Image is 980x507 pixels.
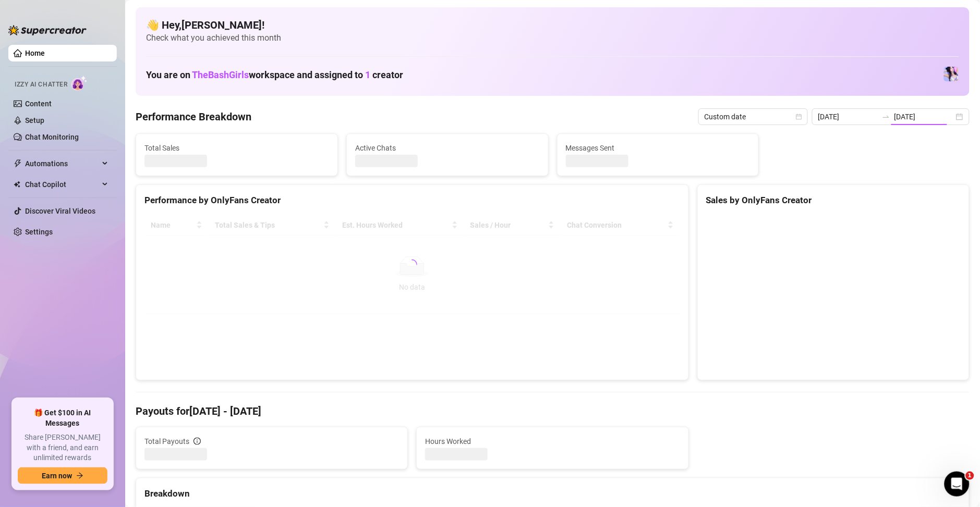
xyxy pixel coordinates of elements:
span: Active Chats [355,142,540,154]
span: Share [PERSON_NAME] with a friend, and earn unlimited rewards [18,432,107,463]
span: Earn now [42,472,72,480]
button: Earn nowarrow-right [18,467,107,484]
img: Chat Copilot [14,181,20,188]
span: swap-right [882,113,890,121]
a: Setup [25,116,44,125]
span: info-circle [193,438,201,445]
a: Content [25,100,52,108]
h4: Payouts for [DATE] - [DATE] [136,404,970,418]
a: Discover Viral Videos [25,207,95,215]
span: thunderbolt [14,159,22,168]
span: Chat Copilot [25,176,99,193]
img: logo-BBDzfeDw.svg [8,25,87,35]
iframe: Intercom live chat [945,472,970,497]
span: Izzy AI Chatter [15,80,67,90]
span: 1 [966,472,974,480]
img: AI Chatter [71,76,88,91]
span: Check what you achieved this month [146,32,959,44]
div: Performance by OnlyFans Creator [144,193,680,207]
div: Sales by OnlyFans Creator [706,193,961,207]
span: TheBashGirls [192,69,249,80]
a: Settings [25,228,53,236]
div: Breakdown [144,487,961,501]
a: Chat Monitoring [25,133,79,141]
h1: You are on workspace and assigned to creator [146,69,403,81]
span: Total Sales [144,142,329,154]
span: loading [406,258,418,271]
img: Ary [944,67,959,81]
input: End date [894,111,954,122]
span: Hours Worked [425,436,680,447]
span: Custom date [705,109,802,125]
span: to [882,113,890,121]
span: Total Payouts [144,436,189,447]
input: Start date [818,111,878,122]
span: Automations [25,155,99,172]
h4: 👋 Hey, [PERSON_NAME] ! [146,18,959,32]
h4: Performance Breakdown [136,109,251,124]
span: arrow-right [76,472,83,479]
span: 🎁 Get $100 in AI Messages [18,408,107,428]
span: Messages Sent [566,142,751,154]
a: Home [25,49,45,57]
span: calendar [796,114,802,120]
span: 1 [365,69,370,80]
